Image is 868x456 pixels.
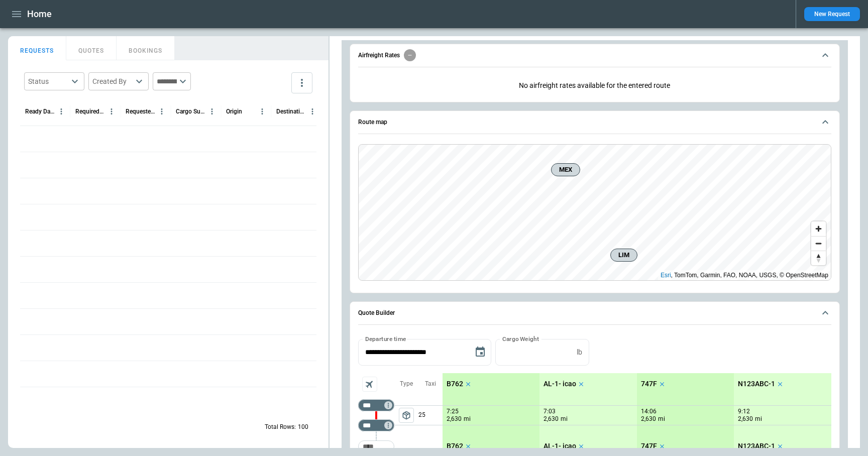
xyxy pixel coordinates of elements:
[55,105,68,118] button: Ready Date & Time (UTC+03:00) column menu
[358,399,394,411] div: Too short
[502,334,539,343] label: Cargo Weight
[358,440,394,452] div: Too short
[358,52,400,59] h6: Airfreight Rates
[615,250,633,260] span: LIM
[176,108,205,115] div: Cargo Summary
[658,415,665,423] p: mi
[105,105,118,118] button: Required Date & Time (UTC+03:00) column menu
[265,423,296,431] p: Total Rows:
[92,76,133,86] div: Created By
[399,408,414,423] button: left aligned
[8,36,66,60] button: REQUESTS
[738,415,753,423] p: 2,630
[117,36,175,60] button: BOOKINGS
[400,380,413,388] p: Type
[205,105,219,118] button: Cargo Summary column menu
[399,408,414,423] span: Type of sector
[75,108,105,115] div: Required Date & Time (UTC+03:00)
[641,408,657,415] p: 14:06
[126,108,155,115] div: Requested Route
[358,310,395,316] h6: Quote Builder
[738,442,775,450] p: N123ABC-1
[358,111,831,134] button: Route map
[447,415,462,423] p: 2,630
[418,406,443,425] p: 25
[470,342,490,362] button: Choose date, selected date is Sep 10, 2025
[811,221,826,236] button: Zoom in
[401,410,411,420] span: package_2
[811,236,826,251] button: Zoom out
[804,7,860,21] button: New Request
[298,423,308,431] p: 100
[755,415,762,423] p: mi
[544,408,556,415] p: 7:03
[66,36,117,60] button: QUOTES
[155,105,168,118] button: Requested Route column menu
[359,145,831,280] canvas: Map
[226,108,242,115] div: Origin
[447,380,463,388] p: B762
[544,380,576,388] p: AL-1- icao
[27,8,52,20] h1: Home
[544,442,576,450] p: AL-1- icao
[811,251,826,265] button: Reset bearing to north
[358,419,394,431] div: Too short
[738,380,775,388] p: N123ABC-1
[464,415,471,423] p: mi
[25,108,55,115] div: Ready Date & Time (UTC+03:00)
[358,44,831,67] button: Airfreight Rates
[447,442,463,450] p: B762
[276,108,306,115] div: Destination
[362,377,377,392] span: Aircraft selection
[661,272,671,279] a: Esri
[28,76,68,86] div: Status
[365,334,406,343] label: Departure time
[358,119,387,126] h6: Route map
[256,105,269,118] button: Origin column menu
[641,442,657,450] p: 747F
[556,165,576,175] span: MEX
[641,380,657,388] p: 747F
[447,408,459,415] p: 7:25
[544,415,559,423] p: 2,630
[358,73,831,98] p: No airfreight rates available for the entered route
[661,270,828,280] div: , TomTom, Garmin, FAO, NOAA, USGS, © OpenStreetMap
[358,302,831,325] button: Quote Builder
[577,348,582,357] p: lb
[306,105,319,118] button: Destination column menu
[425,380,436,388] p: Taxi
[641,415,656,423] p: 2,630
[561,415,568,423] p: mi
[291,72,312,93] button: more
[738,408,750,415] p: 9:12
